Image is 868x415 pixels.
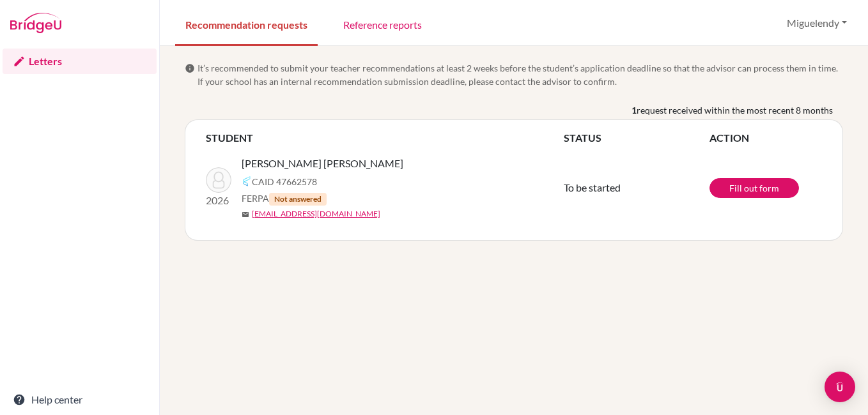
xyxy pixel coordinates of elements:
a: Reference reports [333,2,432,46]
span: info [185,63,195,73]
a: Letters [3,49,157,74]
span: Not answered [269,193,327,206]
b: 1 [632,103,637,117]
span: [PERSON_NAME] [PERSON_NAME] [242,156,403,171]
a: [EMAIL_ADDRESS][DOMAIN_NAME] [252,208,380,220]
span: It’s recommended to submit your teacher recommendations at least 2 weeks before the student’s app... [198,61,843,88]
div: Open Intercom Messenger [825,372,855,402]
th: STUDENT [206,130,564,146]
button: Miguelendy [781,11,853,35]
a: Recommendation requests [175,2,318,46]
img: Common App logo [242,176,252,186]
p: 2026 [206,193,231,208]
span: request received within the most recent 8 months [637,103,833,117]
span: To be started [564,181,621,193]
a: Fill out form [709,178,799,198]
span: CAID 47662578 [252,175,317,188]
th: STATUS [564,130,709,146]
img: Bridge-U [10,13,61,33]
span: FERPA [242,192,327,206]
span: mail [242,211,249,218]
th: ACTION [709,130,822,146]
img: LEROUX PIMENTEL, AMALIA ZULEMA [206,167,231,193]
a: Help center [3,387,157,412]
